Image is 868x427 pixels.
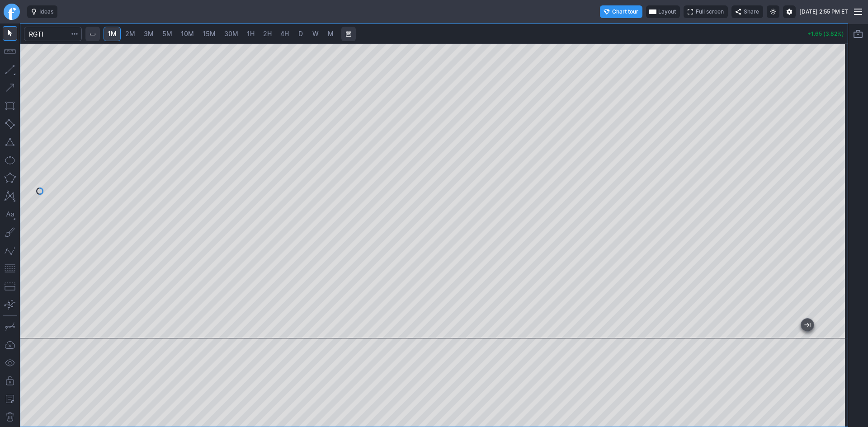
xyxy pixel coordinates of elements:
button: Full screen [684,5,728,18]
span: 5M [162,30,172,38]
button: Interval [85,27,100,41]
button: Arrow [3,80,17,95]
span: 30M [224,30,238,38]
span: Layout [658,7,676,16]
button: Jump to the most recent bar [801,319,814,331]
button: Share [731,5,763,18]
button: Rotated rectangle [3,117,17,131]
span: Ideas [39,7,53,16]
span: 1M [108,30,117,38]
span: 2M [125,30,135,38]
button: Brush [3,225,17,239]
a: 10M [177,27,198,41]
a: D [293,27,308,41]
button: Position [3,279,17,294]
span: 3M [144,30,154,38]
span: D [298,30,303,38]
a: 1H [243,27,259,41]
button: Text [3,207,17,221]
button: Fibonacci retracements [3,261,17,276]
a: Finviz.com [4,4,20,20]
button: Ellipse [3,153,17,167]
button: Search [68,27,81,41]
a: 2M [121,27,139,41]
a: W [308,27,323,41]
a: 4H [276,27,293,41]
a: 2H [259,27,276,41]
span: 2H [263,30,272,38]
a: 3M [140,27,158,41]
button: Settings [783,5,796,18]
input: Search [24,27,82,41]
button: Layout [646,5,680,18]
button: Elliott waves [3,243,17,258]
span: 1H [247,30,255,38]
button: Toggle light mode [767,5,779,18]
span: [DATE] 2:55 PM ET [799,7,848,16]
span: Share [744,7,759,16]
a: 30M [220,27,242,41]
a: M [323,27,338,41]
button: Portfolio watchlist [851,27,865,41]
button: Hide drawings [3,356,17,370]
span: M [328,30,334,38]
a: 5M [158,27,176,41]
a: 15M [198,27,220,41]
button: Ideas [27,5,57,18]
button: Anchored VWAP [3,297,17,312]
button: Drawings autosave: Off [3,338,17,352]
button: Triangle [3,135,17,149]
button: Add note [3,392,17,406]
button: Rectangle [3,99,17,113]
button: Range [341,27,356,41]
button: Chart tour [600,5,642,18]
button: Measure [3,44,17,59]
span: Chart tour [612,7,638,16]
button: Mouse [3,26,17,41]
p: +1.65 (3.82%) [807,31,844,37]
span: 10M [181,30,194,38]
button: Remove all drawings [3,410,17,424]
span: Full screen [696,7,724,16]
button: XABCD [3,189,17,203]
button: Drawing mode: Single [3,319,17,334]
span: 4H [280,30,289,38]
a: 1M [104,27,121,41]
button: Line [3,62,17,77]
span: 15M [203,30,216,38]
button: Polygon [3,171,17,185]
button: Lock drawings [3,374,17,388]
span: W [312,30,319,38]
